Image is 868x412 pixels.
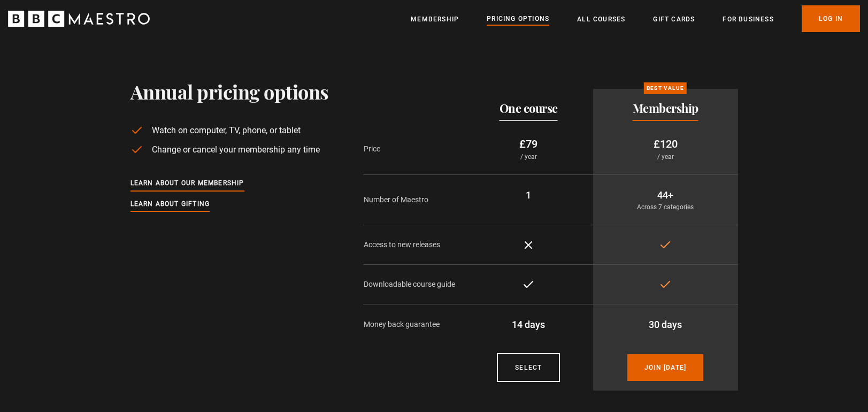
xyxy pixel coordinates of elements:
a: All Courses [577,14,625,25]
p: £120 [602,136,729,152]
a: Learn about our membership [130,178,244,189]
p: Across 7 categories [602,202,729,212]
a: Learn about gifting [130,199,210,210]
a: Gift Cards [653,14,695,25]
p: / year [602,152,729,162]
p: 1 [473,188,585,202]
li: Watch on computer, TV, phone, or tablet [130,124,329,137]
p: Best value [644,82,687,94]
a: Membership [411,14,459,25]
p: Number of Maestro [364,194,464,205]
a: Log In [802,5,860,32]
h1: Annual pricing options [130,80,329,103]
li: Change or cancel your membership any time [130,143,329,156]
p: Access to new releases [364,239,464,250]
nav: Primary [411,5,860,32]
a: Pricing Options [487,13,549,25]
p: / year [473,152,585,162]
svg: BBC Maestro [8,11,150,27]
h2: One course [500,102,558,115]
p: £79 [473,136,585,152]
p: 30 days [602,317,729,332]
p: 14 days [473,317,585,332]
p: 44+ [602,188,729,202]
p: Downloadable course guide [364,279,464,290]
a: For business [723,14,773,25]
p: Money back guarantee [364,319,464,330]
p: Price [364,143,464,155]
a: Join [DATE] [627,354,703,381]
h2: Membership [633,102,698,115]
a: Courses [497,353,560,382]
